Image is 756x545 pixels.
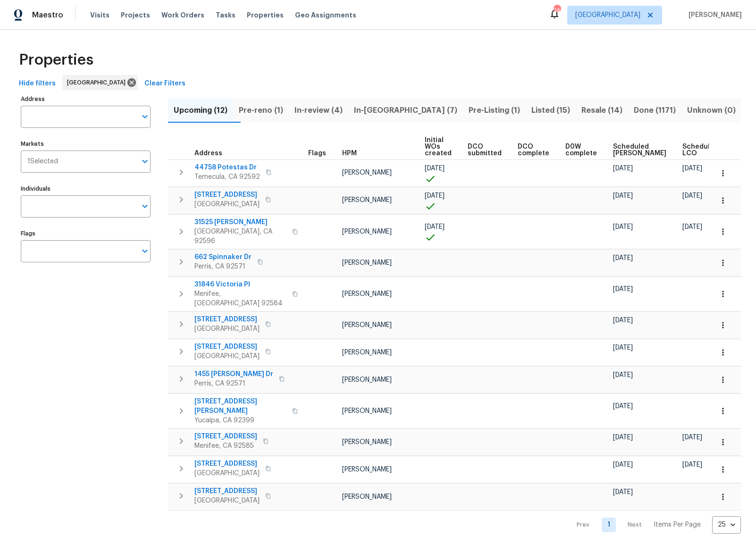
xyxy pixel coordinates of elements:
span: Menifee, CA 92585 [194,441,257,451]
span: 31846 Victoria Pl [194,280,286,289]
span: DCO complete [518,143,549,157]
span: HPM [342,150,357,157]
span: [PERSON_NAME] [342,408,392,414]
button: Open [138,110,151,123]
span: Unknown (0) [687,104,736,117]
span: [GEOGRAPHIC_DATA] [194,200,260,209]
span: [DATE] [613,255,633,261]
span: [DATE] [613,317,633,324]
span: [DATE] [682,224,702,230]
span: Properties [247,10,284,20]
span: Pre-Listing (1) [469,104,520,117]
span: [PERSON_NAME] [685,10,742,20]
p: Items Per Page [654,520,701,529]
span: [GEOGRAPHIC_DATA] [194,324,260,334]
div: 25 [712,512,741,537]
span: In-[GEOGRAPHIC_DATA] (7) [354,104,457,117]
span: [DATE] [682,434,702,441]
label: Address [21,96,151,102]
span: 1 Selected [27,158,58,166]
span: [STREET_ADDRESS] [194,342,260,352]
span: [PERSON_NAME] [342,260,392,266]
label: Flags [21,231,151,236]
span: Pre-reno (1) [239,104,283,117]
span: [GEOGRAPHIC_DATA] [575,10,640,20]
span: [GEOGRAPHIC_DATA], CA 92596 [194,227,286,246]
span: Maestro [32,10,63,20]
span: [DATE] [425,224,445,230]
span: Scheduled LCO [682,143,718,157]
span: [GEOGRAPHIC_DATA] [194,496,260,505]
span: Resale (14) [581,104,622,117]
span: Perris, CA 92571 [194,379,273,388]
span: [DATE] [425,193,445,199]
button: Hide filters [15,75,59,92]
span: Work Orders [161,10,204,20]
span: [STREET_ADDRESS] [194,315,260,324]
span: [GEOGRAPHIC_DATA] [67,78,129,87]
span: [DATE] [613,165,633,172]
span: [DATE] [682,165,702,172]
span: [DATE] [613,372,633,378]
span: In-review (4) [294,104,343,117]
span: [DATE] [613,344,633,351]
span: Properties [19,55,93,65]
div: 14 [554,6,560,15]
span: 31525 [PERSON_NAME] [194,218,286,227]
span: [PERSON_NAME] [342,322,392,328]
span: Menifee, [GEOGRAPHIC_DATA] 92584 [194,289,286,308]
span: Yucaipa, CA 92399 [194,416,286,425]
span: [DATE] [613,193,633,199]
button: Clear Filters [141,75,189,92]
span: [PERSON_NAME] [342,291,392,297]
span: Temecula, CA 92592 [194,172,260,182]
span: [PERSON_NAME] [342,349,392,356]
span: [DATE] [425,165,445,172]
span: D0W complete [565,143,597,157]
div: [GEOGRAPHIC_DATA] [62,75,138,90]
span: Upcoming (12) [174,104,227,117]
span: [DATE] [613,403,633,410]
span: 44758 Potestas Dr [194,163,260,172]
nav: Pagination Navigation [568,516,741,534]
span: [DATE] [613,286,633,293]
span: [DATE] [613,489,633,495]
span: [DATE] [613,224,633,230]
span: Visits [90,10,109,20]
button: Open [138,200,151,213]
span: 662 Spinnaker Dr [194,252,252,262]
span: Address [194,150,222,157]
span: Perris, CA 92571 [194,262,252,271]
span: Tasks [216,12,235,18]
span: [PERSON_NAME] [342,439,392,445]
span: Hide filters [19,78,56,90]
span: Initial WOs created [425,137,452,157]
span: DCO submitted [468,143,502,157]
span: [STREET_ADDRESS] [194,486,260,496]
span: [GEOGRAPHIC_DATA] [194,352,260,361]
span: [STREET_ADDRESS] [194,459,260,469]
span: [STREET_ADDRESS] [194,432,257,441]
label: Individuals [21,186,151,192]
label: Markets [21,141,151,147]
span: [PERSON_NAME] [342,494,392,500]
a: Goto page 1 [602,518,616,532]
span: [DATE] [613,461,633,468]
span: [STREET_ADDRESS] [194,190,260,200]
span: [PERSON_NAME] [342,228,392,235]
button: Open [138,244,151,258]
span: [GEOGRAPHIC_DATA] [194,469,260,478]
span: 1455 [PERSON_NAME] Dr [194,369,273,379]
span: Flags [308,150,326,157]
span: [STREET_ADDRESS][PERSON_NAME] [194,397,286,416]
span: [DATE] [613,434,633,441]
span: [DATE] [682,461,702,468]
span: [DATE] [682,193,702,199]
button: Open [138,155,151,168]
span: Scheduled [PERSON_NAME] [613,143,666,157]
span: Geo Assignments [295,10,356,20]
span: Projects [121,10,150,20]
span: Clear Filters [144,78,185,90]
span: [PERSON_NAME] [342,169,392,176]
span: [PERSON_NAME] [342,466,392,473]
